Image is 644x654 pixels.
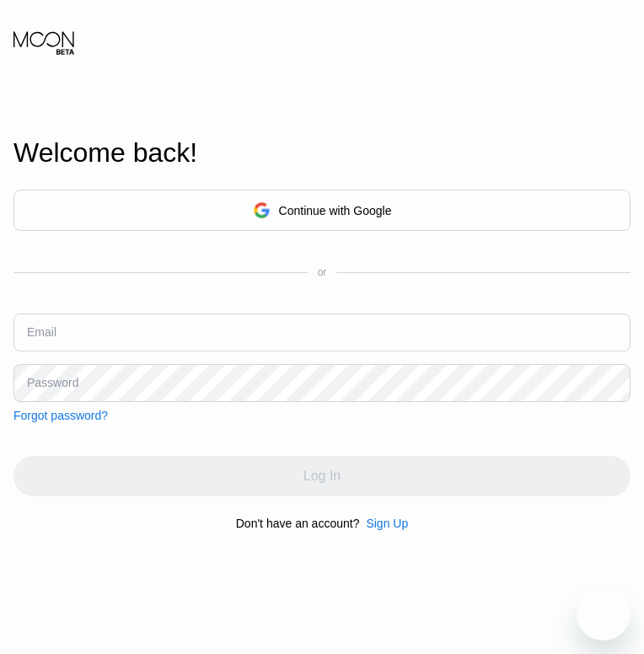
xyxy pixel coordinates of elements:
[359,517,408,530] div: Sign Up
[279,204,392,217] div: Continue with Google
[27,325,56,339] div: Email
[236,517,360,530] div: Don't have an account?
[13,409,108,422] div: Forgot password?
[577,587,631,641] iframe: Button to launch messaging window
[13,190,631,231] div: Continue with Google
[13,137,631,169] div: Welcome back!
[366,517,408,530] div: Sign Up
[318,266,327,278] div: or
[27,376,78,389] div: Password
